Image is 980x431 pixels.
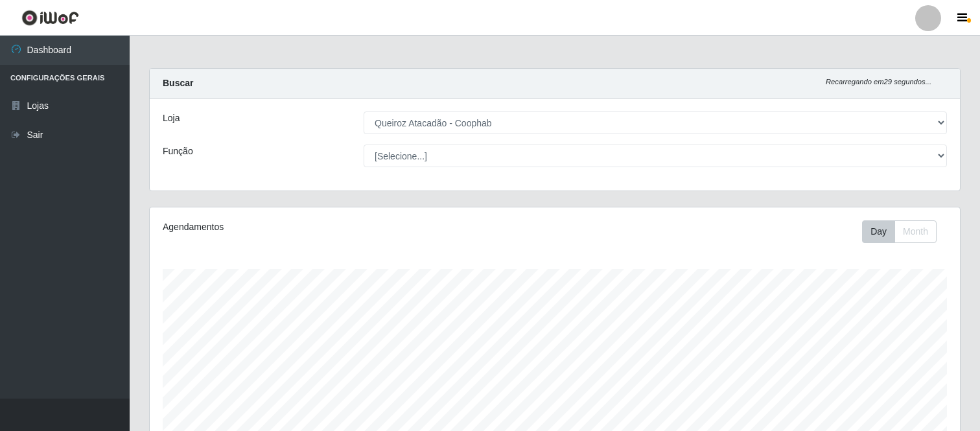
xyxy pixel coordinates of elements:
label: Loja [163,111,180,125]
div: Agendamentos [163,220,478,234]
img: CoreUI Logo [21,10,79,26]
strong: Buscar [163,78,193,88]
label: Função [163,145,193,158]
div: First group [862,220,937,243]
button: Month [894,220,937,243]
i: Recarregando em 29 segundos... [826,78,931,86]
div: Toolbar with button groups [862,220,947,243]
button: Day [862,220,895,243]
